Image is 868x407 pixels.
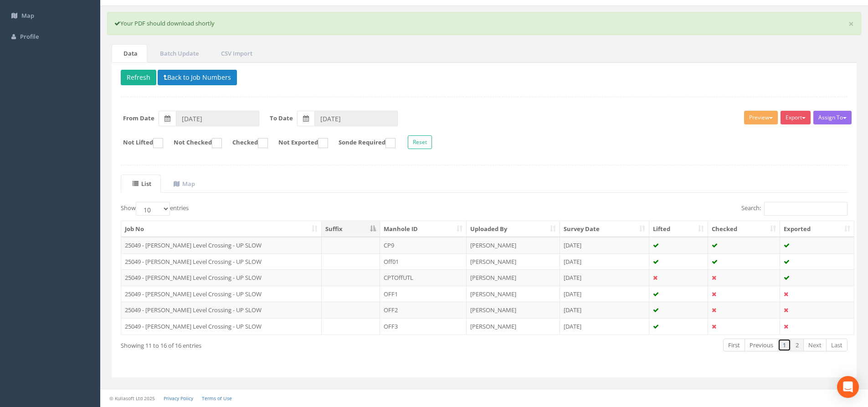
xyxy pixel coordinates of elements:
[764,202,847,216] input: Search:
[314,111,398,126] input: To Date
[744,111,778,124] button: Preview
[148,44,208,63] a: Batch Update
[121,237,322,253] td: 25049 - [PERSON_NAME] Level Crossing - UP SLOW
[121,302,322,318] td: 25049 - [PERSON_NAME] Level Crossing - UP SLOW
[778,339,791,352] a: 1
[121,253,322,270] td: 25049 - [PERSON_NAME] Level Crossing - UP SLOW
[813,111,852,124] button: Assign To
[176,111,259,126] input: From Date
[560,269,650,286] td: [DATE]
[380,221,467,237] th: Manhole ID: activate to sort column ascending
[380,269,467,286] td: CPTOffUTL
[826,339,847,352] a: Last
[133,180,151,188] uib-tab-heading: List
[209,44,262,63] a: CSV Import
[791,339,804,352] a: 2
[380,286,467,302] td: OFF1
[121,286,322,302] td: 25049 - [PERSON_NAME] Level Crossing - UP SLOW
[223,138,268,148] label: Checked
[121,338,416,350] div: Showing 11 to 16 of 16 entries
[174,180,195,188] uib-tab-heading: Map
[837,376,859,398] div: Open Intercom Messenger
[380,302,467,318] td: OFF2
[708,221,780,237] th: Checked: activate to sort column ascending
[121,175,161,193] a: List
[467,253,560,270] td: [PERSON_NAME]
[164,395,193,402] a: Privacy Policy
[467,221,560,237] th: Uploaded By: activate to sort column ascending
[269,138,328,148] label: Not Exported
[649,221,708,237] th: Lifted: activate to sort column ascending
[723,339,745,352] a: First
[136,202,170,216] select: Showentries
[848,19,854,29] a: ×
[745,339,778,352] a: Previous
[270,114,293,123] label: To Date
[803,339,827,352] a: Next
[380,318,467,335] td: OFF3
[408,135,432,149] button: Reset
[467,237,560,253] td: [PERSON_NAME]
[164,138,222,148] label: Not Checked
[560,253,650,270] td: [DATE]
[123,114,154,123] label: From Date
[380,253,467,270] td: Off01
[107,12,861,35] div: Your PDF should download shortly
[467,318,560,335] td: [PERSON_NAME]
[121,221,322,237] th: Job No: activate to sort column ascending
[560,237,650,253] td: [DATE]
[20,32,39,41] span: Profile
[121,318,322,335] td: 25049 - [PERSON_NAME] Level Crossing - UP SLOW
[322,221,380,237] th: Suffix: activate to sort column descending
[467,269,560,286] td: [PERSON_NAME]
[560,286,650,302] td: [DATE]
[560,221,650,237] th: Survey Date: activate to sort column ascending
[780,221,854,237] th: Exported: activate to sort column ascending
[380,237,467,253] td: CP9
[121,202,189,216] label: Show entries
[741,202,847,216] label: Search:
[560,318,650,335] td: [DATE]
[467,286,560,302] td: [PERSON_NAME]
[112,44,147,63] a: Data
[202,395,232,402] a: Terms of Use
[121,70,156,85] button: Refresh
[21,11,34,20] span: Map
[329,138,395,148] label: Sonde Required
[467,302,560,318] td: [PERSON_NAME]
[162,175,205,193] a: Map
[109,395,155,402] small: © Kullasoft Ltd 2025
[781,111,811,124] button: Export
[560,302,650,318] td: [DATE]
[114,138,163,148] label: Not Lifted
[121,269,322,286] td: 25049 - [PERSON_NAME] Level Crossing - UP SLOW
[158,70,237,85] button: Back to Job Numbers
